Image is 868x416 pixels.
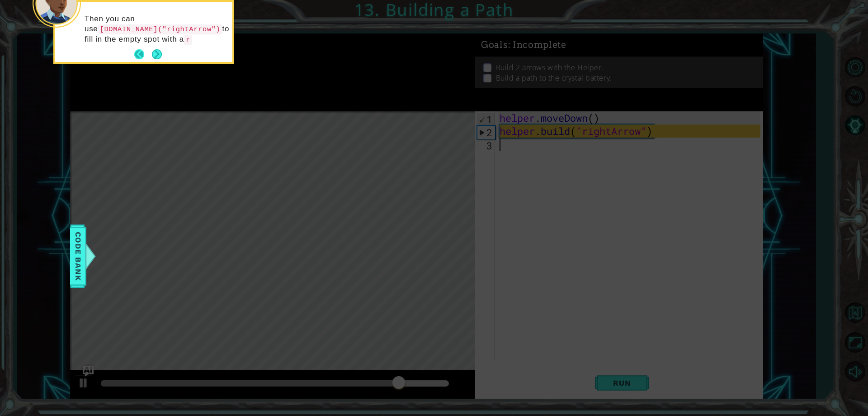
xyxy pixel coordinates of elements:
p: Then you can use to fill in the empty spot with a [85,14,226,45]
span: Code Bank [71,229,85,284]
button: Back [134,49,152,59]
code: r [184,35,192,45]
button: Next [152,49,162,59]
code: [DOMAIN_NAME]("rightArrow") [98,24,222,34]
